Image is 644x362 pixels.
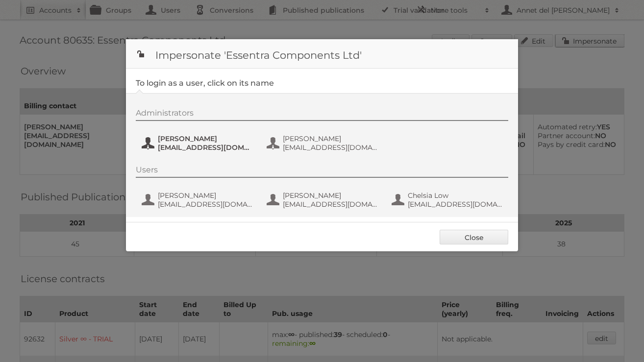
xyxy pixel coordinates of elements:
button: [PERSON_NAME] [EMAIL_ADDRESS][DOMAIN_NAME] [266,190,381,210]
span: [PERSON_NAME] [158,134,253,143]
button: Chelsia Low [EMAIL_ADDRESS][DOMAIN_NAME] [391,190,506,210]
legend: To login as a user, click on its name [136,78,274,88]
span: Chelsia Low [408,191,503,200]
h1: Impersonate 'Essentra Components Ltd' [126,39,518,69]
div: Users [136,165,508,178]
button: [PERSON_NAME] [EMAIL_ADDRESS][DOMAIN_NAME] [141,190,256,210]
button: [PERSON_NAME] [EMAIL_ADDRESS][DOMAIN_NAME] [141,133,256,153]
span: [EMAIL_ADDRESS][DOMAIN_NAME] [408,200,503,209]
span: [EMAIL_ADDRESS][DOMAIN_NAME] [283,200,378,209]
span: [EMAIL_ADDRESS][DOMAIN_NAME] [158,200,253,209]
button: [PERSON_NAME] [EMAIL_ADDRESS][DOMAIN_NAME] [266,133,381,153]
span: [EMAIL_ADDRESS][DOMAIN_NAME] [283,143,378,152]
div: Administrators [136,108,508,121]
a: Close [440,230,508,244]
span: [EMAIL_ADDRESS][DOMAIN_NAME] [158,143,253,152]
span: [PERSON_NAME] [283,134,378,143]
span: [PERSON_NAME] [158,191,253,200]
span: [PERSON_NAME] [283,191,378,200]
